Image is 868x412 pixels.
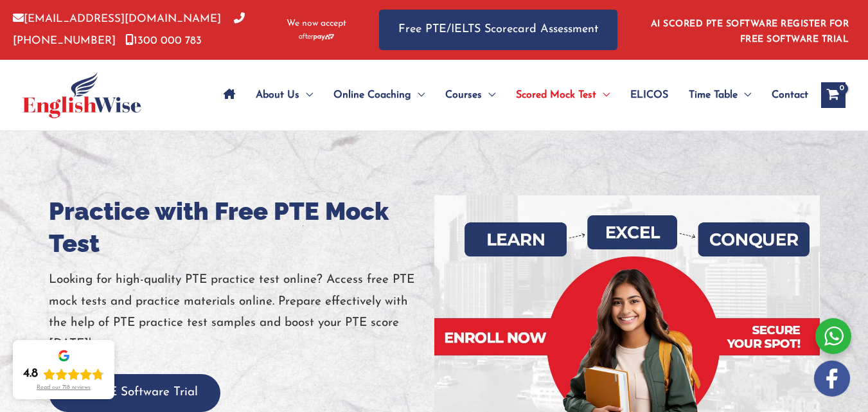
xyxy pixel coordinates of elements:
[323,73,435,118] a: Online CoachingMenu Toggle
[49,195,434,260] h1: Practice with Free PTE Mock Test
[125,35,202,46] a: 1300 000 783
[287,17,346,30] span: We now accept
[256,73,299,118] span: About Us
[23,366,104,382] div: Rating: 4.8 out of 5
[49,386,220,399] a: Get PTE Software Trial
[630,73,668,118] span: ELICOS
[620,73,678,118] a: ELICOS
[379,10,617,50] a: Free PTE/IELTS Scorecard Assessment
[814,361,850,397] img: white-facebook.png
[821,82,846,108] a: View Shopping Cart, empty
[23,366,38,382] div: 4.8
[213,73,808,118] nav: Site Navigation: Main Menu
[435,73,506,118] a: CoursesMenu Toggle
[49,374,220,412] button: Get PTE Software Trial
[245,73,323,118] a: About UsMenu Toggle
[299,33,334,40] img: Afterpay-Logo
[772,73,808,118] span: Contact
[643,9,855,51] aside: Header Widget 1
[13,13,245,46] a: [PHONE_NUMBER]
[689,73,738,118] span: Time Table
[13,13,221,24] a: [EMAIL_ADDRESS][DOMAIN_NAME]
[678,73,761,118] a: Time TableMenu Toggle
[37,384,91,391] div: Read our 718 reviews
[738,73,751,118] span: Menu Toggle
[299,73,313,118] span: Menu Toggle
[411,73,425,118] span: Menu Toggle
[445,73,482,118] span: Courses
[651,19,849,44] a: AI SCORED PTE SOFTWARE REGISTER FOR FREE SOFTWARE TRIAL
[596,73,610,118] span: Menu Toggle
[49,269,434,355] p: Looking for high-quality PTE practice test online? Access free PTE mock tests and practice materi...
[761,73,808,118] a: Contact
[482,73,495,118] span: Menu Toggle
[516,73,596,118] span: Scored Mock Test
[22,72,141,118] img: cropped-ew-logo
[506,73,620,118] a: Scored Mock TestMenu Toggle
[333,73,411,118] span: Online Coaching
